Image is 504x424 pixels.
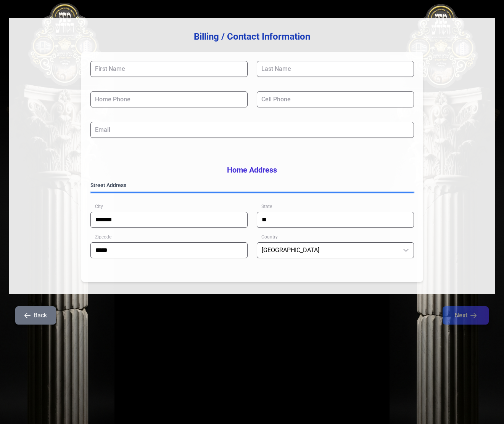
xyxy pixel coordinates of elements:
button: Next [443,306,489,325]
h3: Billing / Contact Information [21,30,483,43]
span: United States [257,243,398,258]
label: Street Address [90,181,414,189]
h3: Home Address [90,165,414,175]
div: dropdown trigger [398,243,414,258]
button: Back [15,306,56,325]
